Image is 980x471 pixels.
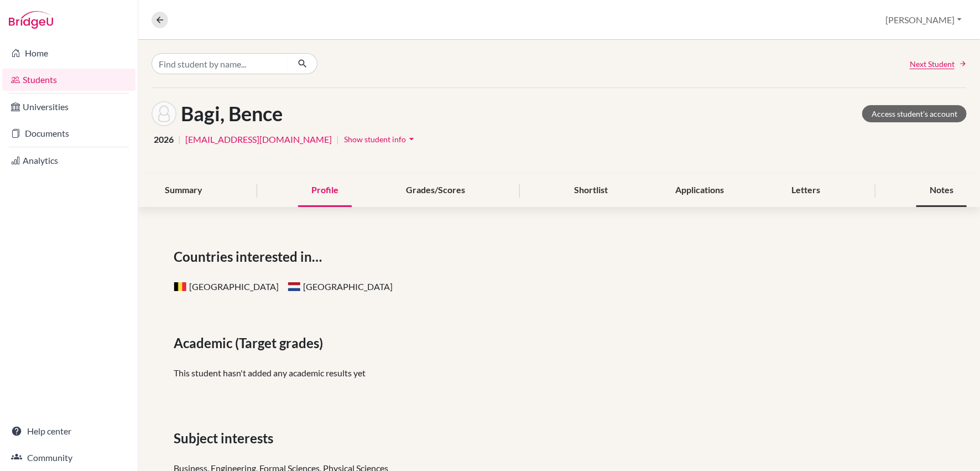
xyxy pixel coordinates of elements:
[174,366,945,380] p: This student hasn't added any academic results yet
[2,122,135,144] a: Documents
[174,333,327,353] span: Academic (Target grades)
[288,281,393,292] span: [GEOGRAPHIC_DATA]
[152,101,176,126] img: Bence Bagi's avatar
[2,149,135,172] a: Analytics
[2,69,135,91] a: Students
[152,53,289,74] input: Find student by name...
[185,133,332,146] a: [EMAIL_ADDRESS][DOMAIN_NAME]
[9,11,53,29] img: Bridge-U
[152,174,216,207] div: Summary
[881,9,967,30] button: [PERSON_NAME]
[298,174,352,207] div: Profile
[288,282,301,292] span: Netherlands
[2,420,135,442] a: Help center
[174,428,278,448] span: Subject interests
[174,247,326,267] span: Countries interested in…
[181,102,283,126] h1: Bagi, Bence
[344,134,406,144] span: Show student info
[154,133,174,146] span: 2026
[2,96,135,118] a: Universities
[779,174,834,207] div: Letters
[910,58,955,70] span: Next Student
[2,447,135,469] a: Community
[862,105,967,122] a: Access student's account
[406,133,417,144] i: arrow_drop_down
[2,42,135,64] a: Home
[561,174,622,207] div: Shortlist
[336,133,339,146] span: |
[663,174,738,207] div: Applications
[174,282,187,292] span: Belgium
[393,174,478,207] div: Grades/Scores
[174,281,279,292] span: [GEOGRAPHIC_DATA]
[178,133,181,146] span: |
[916,174,967,207] div: Notes
[910,58,967,70] a: Next Student
[343,131,418,148] button: Show student infoarrow_drop_down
